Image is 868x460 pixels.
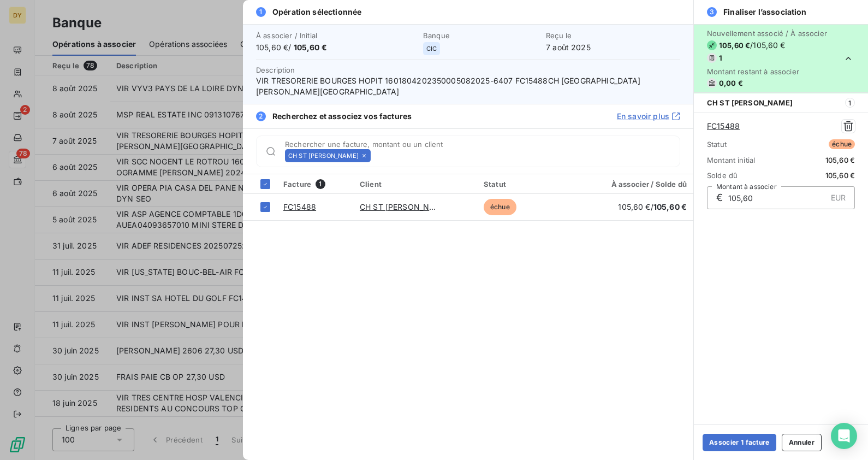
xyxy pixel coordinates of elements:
button: Associer 1 facture [703,434,776,451]
span: Banque [423,31,539,40]
span: 105,60 € [653,202,687,211]
span: VIR TRESORERIE BOURGES HOPIT 1601804202350005082025-6407 FC15488CH [GEOGRAPHIC_DATA][PERSON_NAME]... [256,75,680,97]
span: 105,60 € [825,171,855,180]
span: 1 [316,179,325,189]
a: FC15488 [707,121,740,132]
span: Reçu le [546,31,680,40]
span: Statut [707,140,727,149]
span: 105,60 € [719,41,750,50]
span: échue [484,199,516,215]
div: Statut [484,180,562,188]
span: Opération sélectionnée [272,7,361,17]
span: CH ST [PERSON_NAME] [707,98,793,107]
a: FC15488 [283,202,316,211]
span: 105,60 € / [618,202,687,211]
div: Open Intercom Messenger [831,423,857,449]
span: 105,60 € [294,43,327,52]
div: À associer / Solde dû [575,180,687,188]
span: 105,60 € [825,156,855,164]
span: 1 [845,98,855,108]
span: Nouvellement associé / À associer [707,29,827,38]
span: 1 [256,7,266,17]
span: Montant restant à associer [707,67,827,76]
span: Finaliser l’association [723,7,806,17]
input: placeholder [375,150,680,161]
span: 3 [707,7,717,17]
span: Solde dû [707,171,738,180]
span: CIC [426,45,437,52]
button: Annuler [782,434,822,451]
span: Montant initial [707,156,755,164]
span: CH ST [PERSON_NAME] [288,152,359,159]
span: 2 [256,111,266,121]
span: échue [829,139,855,149]
span: 105,60 € / [256,42,417,53]
div: Client [360,180,471,188]
span: Recherchez et associez vos factures [272,111,412,122]
a: En savoir plus [617,111,680,122]
a: CH ST [PERSON_NAME] [360,202,449,211]
span: / 105,60 € [750,40,785,51]
span: 1 [719,54,722,62]
div: 7 août 2025 [546,31,680,53]
span: 0,00 € [719,79,743,87]
span: Description [256,66,295,74]
span: À associer / Initial [256,31,417,40]
div: Facture [283,179,347,189]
